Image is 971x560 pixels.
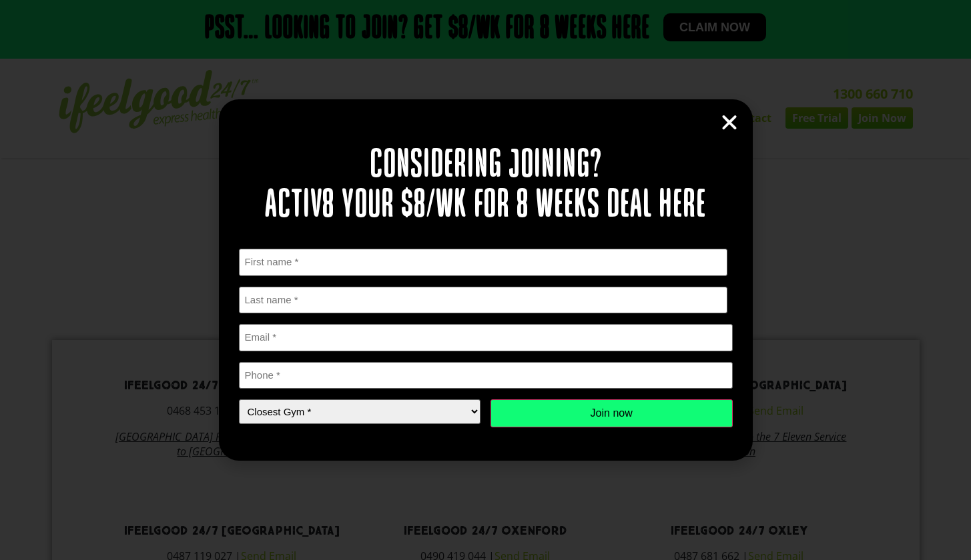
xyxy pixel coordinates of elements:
h2: Considering joining? Activ8 your $8/wk for 8 weeks deal here [239,146,733,226]
input: First name * [239,249,728,276]
input: Join now [491,399,733,427]
a: Close [719,113,739,133]
input: Last name * [239,287,728,314]
input: Phone * [239,362,733,389]
input: Email * [239,324,733,351]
